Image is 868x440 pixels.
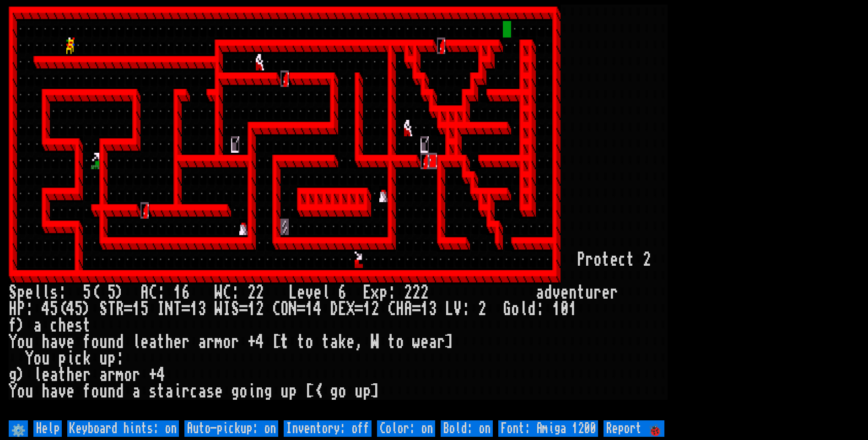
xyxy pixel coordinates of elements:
[108,284,116,301] div: 5
[437,334,445,350] div: r
[157,367,165,383] div: 4
[377,420,435,437] input: Color: on
[256,301,264,317] div: 2
[33,317,42,334] div: a
[453,301,462,317] div: V
[215,334,223,350] div: m
[338,383,346,400] div: o
[165,383,173,400] div: a
[322,334,330,350] div: t
[396,301,404,317] div: H
[371,301,379,317] div: 2
[421,301,429,317] div: 1
[58,284,66,301] div: :
[58,367,66,383] div: t
[66,301,75,317] div: 4
[371,284,379,301] div: x
[643,252,651,268] div: 2
[58,383,66,400] div: v
[17,301,25,317] div: P
[610,284,618,301] div: r
[330,301,338,317] div: D
[610,252,618,268] div: e
[223,334,231,350] div: o
[182,284,190,301] div: 6
[83,317,91,334] div: t
[248,301,256,317] div: 1
[140,284,149,301] div: A
[297,284,305,301] div: e
[91,383,99,400] div: o
[99,334,108,350] div: u
[132,383,140,400] div: a
[25,383,33,400] div: u
[116,350,124,367] div: :
[355,383,363,400] div: u
[528,301,536,317] div: d
[346,334,355,350] div: e
[9,334,17,350] div: Y
[42,383,50,400] div: h
[561,284,569,301] div: e
[83,383,91,400] div: f
[182,383,190,400] div: r
[284,420,372,437] input: Inventory: off
[412,301,421,317] div: =
[75,367,83,383] div: e
[50,301,58,317] div: 5
[223,284,231,301] div: C
[206,334,215,350] div: r
[83,334,91,350] div: f
[577,284,585,301] div: t
[50,367,58,383] div: a
[618,252,626,268] div: c
[25,350,33,367] div: Y
[17,367,25,383] div: )
[429,334,437,350] div: a
[17,284,25,301] div: p
[626,252,635,268] div: t
[519,301,528,317] div: l
[498,420,598,437] input: Font: Amiga 1200
[42,284,50,301] div: l
[462,301,470,317] div: :
[305,334,313,350] div: o
[42,367,50,383] div: e
[313,383,322,400] div: <
[108,350,116,367] div: p
[330,383,338,400] div: g
[91,284,99,301] div: (
[313,301,322,317] div: 4
[116,284,124,301] div: )
[602,252,610,268] div: t
[412,284,421,301] div: 2
[17,383,25,400] div: o
[388,334,396,350] div: t
[604,420,664,437] input: Report 🐞
[289,284,297,301] div: L
[363,301,371,317] div: 1
[206,383,215,400] div: s
[552,301,561,317] div: 1
[429,301,437,317] div: 3
[173,301,182,317] div: T
[388,301,396,317] div: C
[132,301,140,317] div: 1
[561,301,569,317] div: 0
[305,284,313,301] div: v
[552,284,561,301] div: v
[67,420,179,437] input: Keyboard hints: on
[75,317,83,334] div: s
[388,284,396,301] div: :
[165,301,173,317] div: N
[363,284,371,301] div: E
[231,383,239,400] div: g
[289,383,297,400] div: p
[536,301,544,317] div: :
[157,284,165,301] div: :
[116,301,124,317] div: R
[511,301,519,317] div: o
[108,301,116,317] div: T
[116,367,124,383] div: m
[116,383,124,400] div: d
